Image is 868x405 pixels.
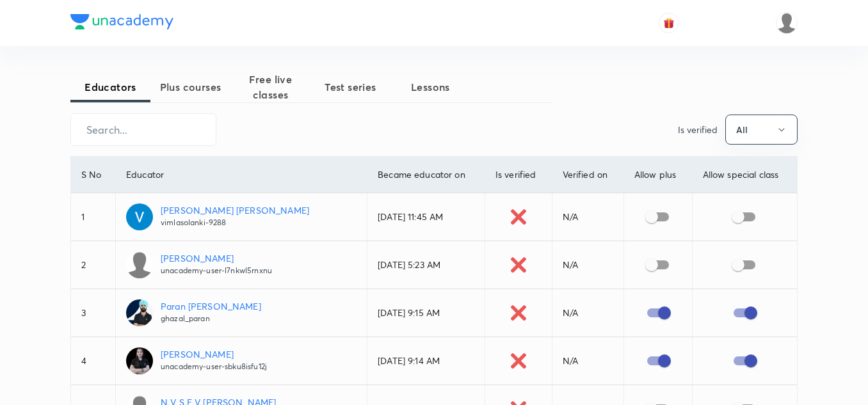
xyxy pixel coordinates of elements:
a: [PERSON_NAME]unacademy-user-l7nkwl5rnxnu [126,251,357,278]
button: avatar [659,13,679,33]
span: Free live classes [230,72,310,102]
th: Is verified [485,157,552,193]
p: unacademy-user-sbku8isfu12j [161,361,267,372]
th: Verified on [552,157,623,193]
p: ghazal_paran [161,313,261,324]
span: Educators [70,79,150,95]
th: Became educator on [367,157,485,193]
td: [DATE] 5:23 AM [367,241,485,289]
img: roshni [776,12,798,34]
td: N/A [552,337,623,385]
th: Allow special class [692,157,797,193]
span: Lessons [390,79,470,95]
p: [PERSON_NAME] [161,347,267,361]
td: N/A [552,193,623,241]
td: [DATE] 9:15 AM [367,289,485,337]
td: 4 [71,337,115,385]
a: Company Logo [70,14,173,33]
td: 3 [71,289,115,337]
th: Educator [115,157,367,193]
th: Allow plus [623,157,692,193]
td: 1 [71,193,115,241]
span: Test series [310,79,390,95]
p: [PERSON_NAME] [161,251,272,265]
img: avatar [663,17,675,29]
td: N/A [552,289,623,337]
span: Plus courses [150,79,230,95]
a: [PERSON_NAME]unacademy-user-sbku8isfu12j [126,347,357,374]
a: Paran [PERSON_NAME]ghazal_paran [126,299,357,326]
td: [DATE] 11:45 AM [367,193,485,241]
td: 2 [71,241,115,289]
td: N/A [552,241,623,289]
td: [DATE] 9:14 AM [367,337,485,385]
input: Search... [71,113,216,146]
button: All [725,115,798,145]
p: [PERSON_NAME] [PERSON_NAME] [161,203,309,217]
p: vimlasolanki-9288 [161,217,309,228]
th: S No [71,157,115,193]
p: Is verified [678,123,718,136]
p: Paran [PERSON_NAME] [161,299,261,313]
a: [PERSON_NAME] [PERSON_NAME]vimlasolanki-9288 [126,203,357,230]
p: unacademy-user-l7nkwl5rnxnu [161,265,272,276]
img: Company Logo [70,14,173,29]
